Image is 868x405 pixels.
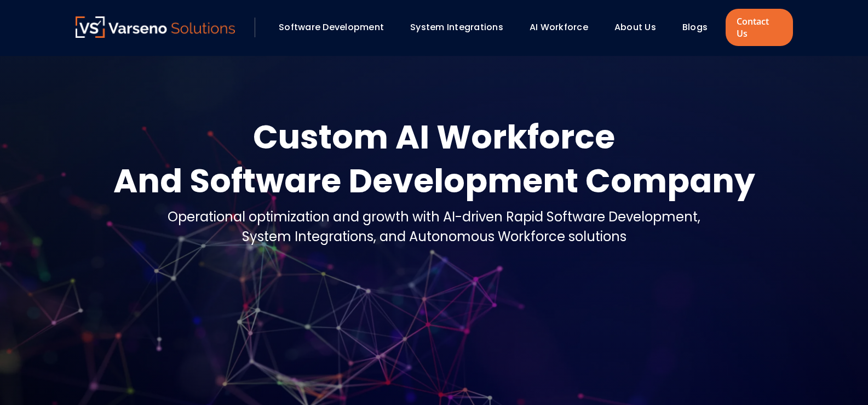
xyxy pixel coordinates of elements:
a: About Us [614,21,656,33]
a: Software Development [279,21,384,33]
a: Blogs [682,21,708,33]
a: AI Workforce [530,21,588,33]
div: Blogs [677,18,723,37]
img: Varseno Solutions – Product Engineering & IT Services [76,16,235,38]
div: And Software Development Company [113,159,755,203]
div: Custom AI Workforce [113,115,755,159]
a: Contact Us [726,9,792,46]
div: System Integrations [405,18,519,37]
div: About Us [609,18,671,37]
a: Varseno Solutions – Product Engineering & IT Services [76,16,235,38]
div: System Integrations, and Autonomous Workforce solutions [168,227,700,247]
a: System Integrations [410,21,503,33]
div: Software Development [273,18,399,37]
div: AI Workforce [524,18,603,37]
div: Operational optimization and growth with AI-driven Rapid Software Development, [168,207,700,227]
